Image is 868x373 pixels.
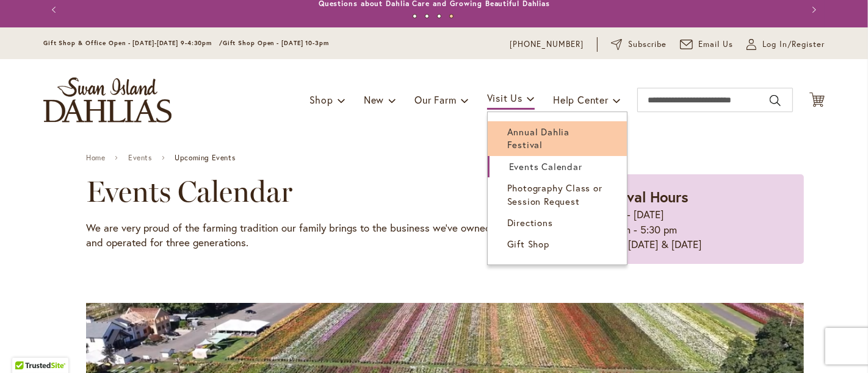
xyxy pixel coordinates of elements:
[507,182,602,207] span: Photography Class or Session Request
[699,38,734,51] span: Email Us
[628,38,667,51] span: Subscribe
[364,93,384,106] span: New
[413,14,417,18] button: 1 of 4
[175,154,235,162] span: Upcoming Events
[507,126,570,151] span: Annual Dahlia Festival
[611,38,667,51] a: Subscribe
[128,154,152,162] a: Events
[425,14,429,18] button: 2 of 4
[449,14,454,18] button: 4 of 4
[414,93,456,106] span: Our Farm
[309,93,333,106] span: Shop
[507,238,549,250] span: Gift Shop
[437,14,441,18] button: 3 of 4
[594,207,779,252] p: [DATE] - [DATE] 9:00 am - 5:30 pm Closed [DATE] & [DATE]
[509,160,582,172] span: Events Calendar
[747,38,825,51] a: Log In/Register
[9,330,43,364] iframe: Launch Accessibility Center
[43,39,223,47] span: Gift Shop & Office Open - [DATE]-[DATE] 9-4:30pm /
[680,38,734,51] a: Email Us
[223,39,329,47] span: Gift Shop Open - [DATE] 10-3pm
[86,154,105,162] a: Home
[553,93,609,106] span: Help Center
[594,187,689,207] strong: Festival Hours
[43,77,172,123] a: store logo
[86,221,508,250] p: We are very proud of the farming tradition our family brings to the business we've owned and oper...
[507,216,553,229] span: Directions
[487,91,523,104] span: Visit Us
[510,38,584,51] a: [PHONE_NUMBER]
[86,174,508,208] h2: Events Calendar
[762,38,825,51] span: Log In/Register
